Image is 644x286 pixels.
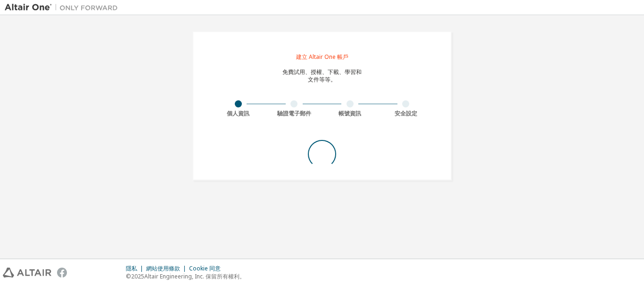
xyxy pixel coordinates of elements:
[146,264,180,272] font: 網站使用條款
[126,272,131,280] font: ©
[57,268,67,278] img: facebook.svg
[3,268,51,278] img: altair_logo.svg
[126,264,137,272] font: 隱私
[131,272,144,280] font: 2025
[296,53,348,61] font: 建立 Altair One 帳戶
[339,109,361,117] font: 帳號資訊
[189,264,221,272] font: Cookie 同意
[395,109,417,117] font: 安全設定
[227,109,249,117] font: 個人資訊
[5,3,123,12] img: 牽牛星一號
[144,272,245,280] font: Altair Engineering, Inc. 保留所有權利。
[282,68,362,76] font: 免費試用、授權、下載、學習和
[277,109,311,117] font: 驗證電子郵件
[308,75,336,83] font: 文件等等。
